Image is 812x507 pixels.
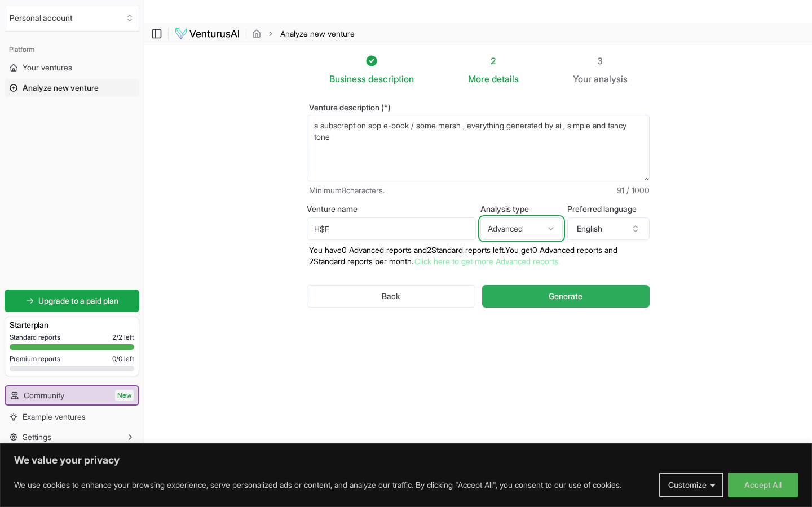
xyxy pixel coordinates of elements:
[492,73,519,84] span: details
[307,115,650,181] textarea: a subscreption app e-book / some mersh , everything generated by ai , simple and fancy tone
[617,185,650,196] span: 91 / 1000
[567,205,650,213] label: Preferred language
[549,291,582,302] span: Generate
[5,5,139,32] button: Select an organization
[468,54,519,68] div: 2
[112,354,134,363] span: 0 / 0 left
[14,453,798,467] p: We value your privacy
[252,28,355,39] nav: breadcrumb
[307,244,650,267] p: You have 0 Advanced reports and 2 Standard reports left. Y ou get 0 Advanced reports and 2 Standa...
[10,319,134,331] h3: Starter plan
[10,354,60,363] span: Premium reports
[368,73,414,84] span: description
[23,432,51,443] span: Settings
[115,390,134,401] span: New
[307,205,476,213] label: Venture name
[307,217,476,240] input: Optional venture name
[307,285,475,308] button: Back
[309,185,385,196] span: Minimum 8 characters.
[14,478,621,492] p: We use cookies to enhance your browsing experience, serve personalized ads or content, and analyz...
[5,408,139,426] a: Example ventures
[567,217,650,240] button: English
[594,73,628,84] span: analysis
[307,104,650,112] label: Venture description (*)
[5,290,139,312] a: Upgrade to a paid plan
[10,333,60,342] span: Standard reports
[5,428,139,446] button: Settings
[329,72,366,86] span: Business
[5,59,139,77] a: Your ventures
[414,256,560,266] a: Click here to get more Advanced reports.
[5,41,139,59] div: Platform
[480,205,563,213] label: Analysis type
[280,28,355,39] span: Analyze new venture
[38,295,118,306] span: Upgrade to a paid plan
[23,411,86,422] span: Example ventures
[23,62,72,73] span: Your ventures
[5,79,139,97] a: Analyze new venture
[6,386,138,404] a: CommunityNew
[573,54,628,68] div: 3
[659,473,723,497] button: Customize
[23,82,99,94] span: Analyze new venture
[482,285,650,308] button: Generate
[112,333,134,342] span: 2 / 2 left
[468,72,489,86] span: More
[728,473,798,497] button: Accept All
[24,390,64,401] span: Community
[174,27,240,41] img: logo
[573,72,592,86] span: Your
